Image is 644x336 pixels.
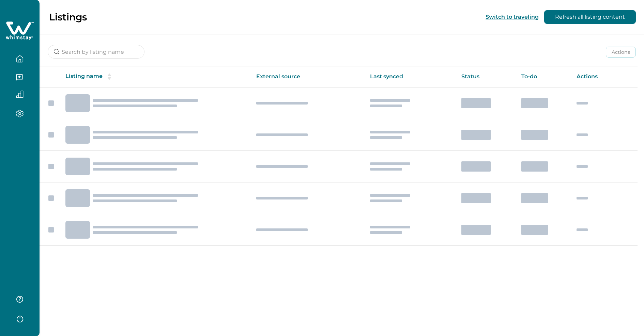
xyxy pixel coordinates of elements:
[571,66,638,87] th: Actions
[60,66,251,87] th: Listing name
[544,10,636,24] button: Refresh all listing content
[456,66,516,87] th: Status
[365,66,456,87] th: Last synced
[486,14,539,20] button: Switch to traveling
[516,66,571,87] th: To-do
[606,47,636,58] button: Actions
[251,66,365,87] th: External source
[48,45,144,59] input: Search by listing name
[103,73,116,80] button: sorting
[49,11,87,23] p: Listings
